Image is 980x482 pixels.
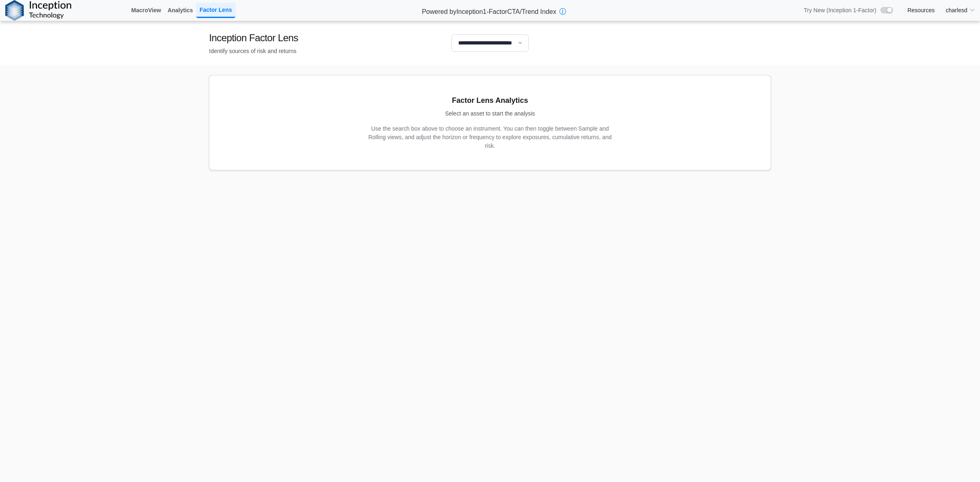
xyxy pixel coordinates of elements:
[804,7,876,14] span: Try New (Inception 1-Factor)
[907,7,935,14] a: Resources
[946,6,967,15] span: charlesd
[367,124,612,150] div: Use the search box above to choose an instrument. You can then toggle between Sample and Rolling ...
[419,4,559,16] h2: Powered by Inception 1-Factor CTA/Trend Index
[941,3,980,18] summary: charlesd
[128,3,165,17] a: MacroView
[209,47,392,56] div: Identify sources of risk and returns
[164,3,196,17] a: Analytics
[445,109,535,118] div: Select an asset to start the analysis
[196,3,235,18] a: Factor Lens
[209,31,392,45] div: Inception Factor Lens
[452,95,528,106] div: Factor Lens Analytics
